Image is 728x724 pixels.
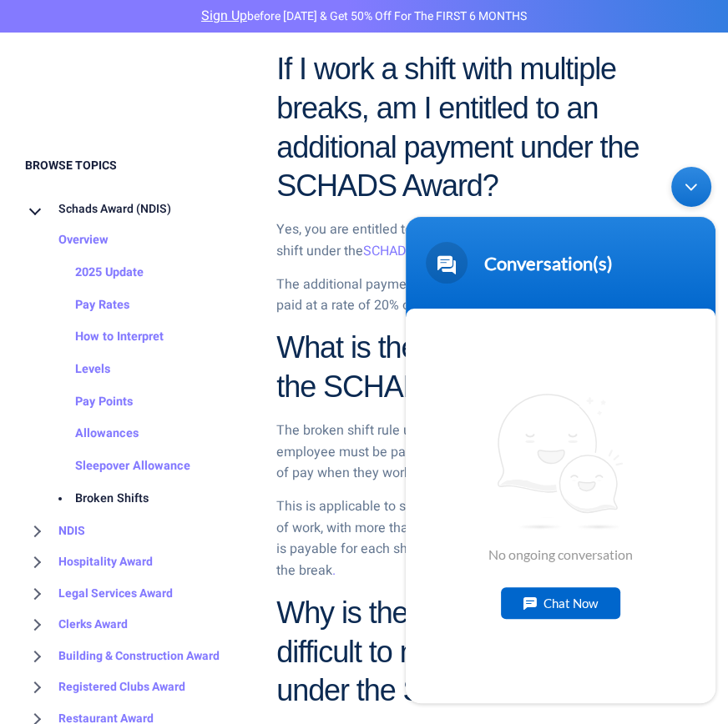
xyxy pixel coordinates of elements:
[25,578,173,610] a: Legal Services Award
[332,561,336,581] a: .
[276,496,703,581] p: This is applicable to shifts that are broken up into more than one period of work, with more than...
[42,322,164,354] a: How to Interpret
[42,451,190,484] a: Sleepover Allowance
[276,596,680,708] strong: Why is the broken shift rule difficult to manage for employers under the SCHADS Award?
[25,641,220,672] a: Building & Construction Award
[25,546,153,578] a: Hospitality Award
[42,419,139,451] a: Allowances
[276,420,703,485] p: The broken shift rule under the SCHADS Award states that an employee must be paid an additional a...
[276,219,703,262] p: Yes, you are entitled to an additional payment for working a broken shift under the .
[25,194,171,225] a: Schads Award (NDIS)
[42,257,144,289] a: 2025 Update
[276,274,703,317] p: The additional payment is referred to as a shiftwork allowance and is paid at a rate of 20% of yo...
[25,671,185,703] a: Registered Clubs Award
[276,330,702,404] strong: What is the broken shift rule under the SCHADS Award?
[42,483,149,515] a: Broken Shifts
[276,52,639,203] strong: If I work a shift with multiple breaks, am I entitled to an additional payment under the SCHADS A...
[42,354,110,386] a: Levels
[25,225,109,258] a: Overview
[25,609,128,641] a: Clerks Award
[42,386,133,419] a: Pay Points
[13,8,715,24] p: before [DATE] & Get 50% Off for the FIRST 6 MONTHS
[25,515,85,547] a: NDIS
[42,289,129,322] a: Pay Rates
[397,158,724,711] iframe: SalesIQ Chatwindow
[363,241,456,261] a: SCHADS Award
[201,6,247,26] a: Sign Up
